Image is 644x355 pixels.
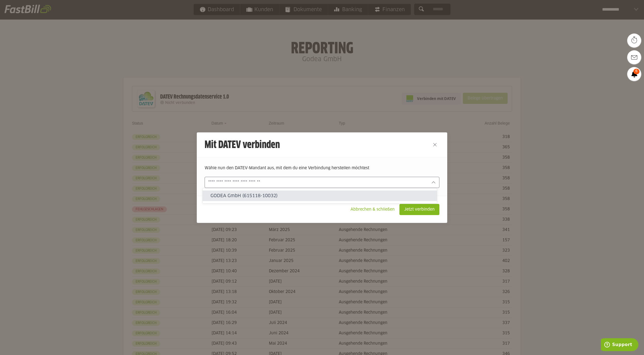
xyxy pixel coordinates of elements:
sl-option: GODEA GmbH (615118-10032) [203,190,437,201]
iframe: Opens a widget where you can find more information [601,338,638,352]
a: 6 [627,67,641,81]
p: Wähle nun den DATEV-Mandant aus, mit dem du eine Verbindung herstellen möchtest [205,165,439,171]
sl-button: Abbrechen & schließen [346,204,399,215]
sl-button: Jetzt verbinden [399,204,439,215]
span: 6 [633,69,640,74]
